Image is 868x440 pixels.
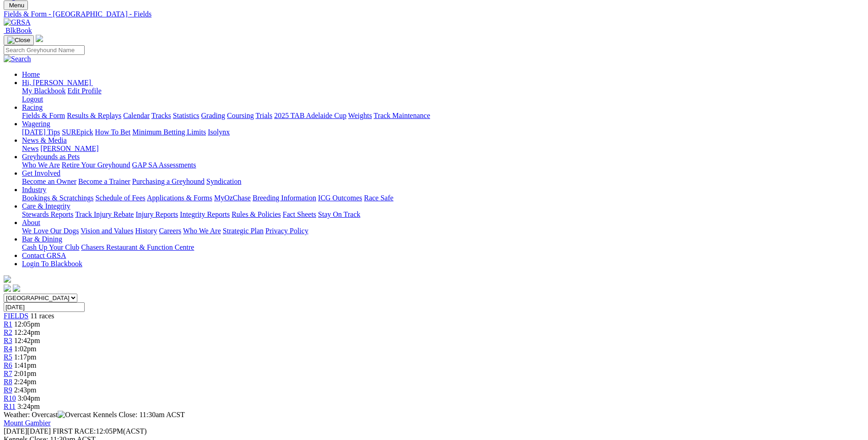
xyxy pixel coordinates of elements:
[22,128,864,136] div: Wagering
[183,227,221,235] a: Who We Are
[173,112,199,119] a: Statistics
[4,302,85,312] input: Select date
[30,312,54,320] span: 11 races
[22,112,65,119] a: Fields & Form
[4,320,12,328] span: R1
[14,337,40,344] span: 12:42pm
[274,112,346,119] a: 2025 TAB Adelaide Cup
[22,136,67,144] a: News & Media
[22,252,66,259] a: Contact GRSA
[14,386,37,394] span: 2:43pm
[22,161,60,169] a: Who We Are
[201,112,225,119] a: Grading
[253,194,316,202] a: Breeding Information
[67,112,121,119] a: Results & Replays
[22,260,82,268] a: Login To Blackbook
[4,337,12,344] a: R3
[22,243,864,252] div: Bar & Dining
[4,345,12,353] a: R4
[22,145,864,153] div: News & Media
[22,103,43,111] a: Racing
[4,328,12,336] a: R2
[4,394,16,402] a: R10
[4,55,31,63] img: Search
[62,128,93,136] a: SUREpick
[132,177,205,185] a: Purchasing a Greyhound
[22,194,93,202] a: Bookings & Scratchings
[95,128,131,136] a: How To Bet
[22,87,864,103] div: Hi, [PERSON_NAME]
[22,177,864,186] div: Get Involved
[9,2,24,9] span: Menu
[223,227,264,235] a: Strategic Plan
[75,210,134,218] a: Track Injury Rebate
[18,394,40,402] span: 3:04pm
[4,411,93,419] span: Weather: Overcast
[265,227,308,235] a: Privacy Policy
[22,177,76,185] a: Become an Owner
[22,210,864,219] div: Care & Integrity
[36,35,43,42] img: logo-grsa-white.png
[22,87,66,95] a: My Blackbook
[53,427,96,435] span: FIRST RACE:
[4,386,12,394] span: R9
[4,419,51,427] a: Mount Gambier
[4,361,12,369] a: R6
[135,210,178,218] a: Injury Reports
[22,235,62,243] a: Bar & Dining
[22,70,40,78] a: Home
[180,210,230,218] a: Integrity Reports
[4,35,34,45] button: Toggle navigation
[4,10,864,18] div: Fields & Form - [GEOGRAPHIC_DATA] - Fields
[348,112,372,119] a: Weights
[227,112,254,119] a: Coursing
[14,378,37,386] span: 2:24pm
[4,45,85,55] input: Search
[4,353,12,361] a: R5
[22,227,864,235] div: About
[22,145,38,152] a: News
[22,202,70,210] a: Care & Integrity
[4,378,12,386] a: R8
[22,120,50,128] a: Wagering
[17,402,40,410] span: 3:24pm
[14,370,37,377] span: 2:01pm
[4,427,51,435] span: [DATE]
[4,0,28,10] button: Toggle navigation
[22,112,864,120] div: Racing
[22,210,73,218] a: Stewards Reports
[14,320,40,328] span: 12:05pm
[22,79,91,86] span: Hi, [PERSON_NAME]
[22,161,864,169] div: Greyhounds as Pets
[374,112,430,119] a: Track Maintenance
[4,18,31,27] img: GRSA
[4,370,12,377] a: R7
[22,186,46,193] a: Industry
[4,27,32,34] a: BlkBook
[22,194,864,202] div: Industry
[132,128,206,136] a: Minimum Betting Limits
[22,153,80,161] a: Greyhounds as Pets
[135,227,157,235] a: History
[5,27,32,34] span: BlkBook
[22,95,43,103] a: Logout
[81,227,133,235] a: Vision and Values
[14,353,37,361] span: 1:17pm
[68,87,102,95] a: Edit Profile
[318,210,360,218] a: Stay On Track
[22,128,60,136] a: [DATE] Tips
[159,227,181,235] a: Careers
[7,37,30,44] img: Close
[4,402,16,410] a: R11
[93,411,185,419] span: Kennels Close: 11:30am ACST
[255,112,272,119] a: Trials
[4,312,28,320] span: FIELDS
[22,219,40,226] a: About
